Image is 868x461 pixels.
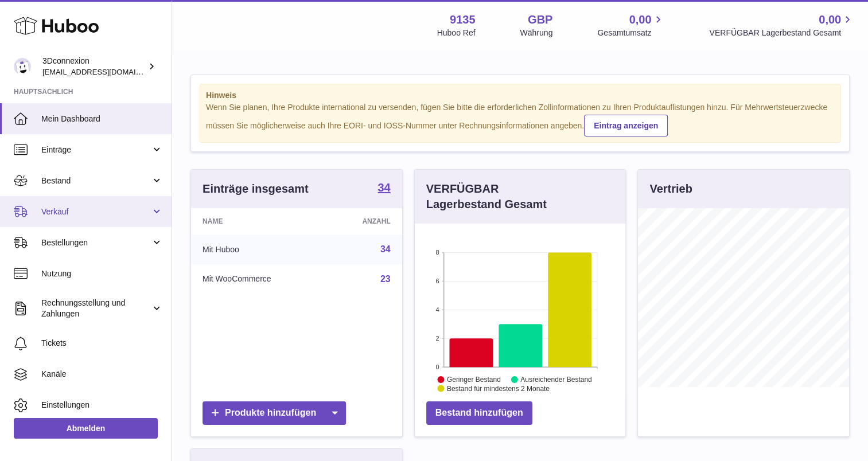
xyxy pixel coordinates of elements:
span: Bestellungen [41,237,151,248]
a: Produkte hinzufügen [203,401,346,425]
span: Gesamtumsatz [597,28,664,38]
span: [EMAIL_ADDRESS][DOMAIN_NAME] [42,67,169,76]
h3: Vertrieb [649,181,692,197]
img: order_eu@3dconnexion.com [14,58,31,75]
span: Nutzung [41,268,163,279]
text: Ausreichender Bestand [520,376,592,384]
a: 0,00 Gesamtumsatz [597,12,664,38]
text: Bestand für mindestens 2 Monate [447,385,550,393]
span: Einträge [41,144,151,155]
a: 23 [380,274,391,284]
span: Einstellungen [41,400,163,411]
span: 0,00 [629,12,652,28]
span: Tickets [41,338,163,349]
strong: Hinweis [206,90,834,101]
a: 34 [380,244,391,254]
td: Mit WooCommerce [191,264,326,294]
strong: 34 [377,182,390,193]
a: 34 [377,182,390,196]
a: Bestand hinzufügen [426,401,532,425]
strong: 9135 [450,12,476,28]
h3: VERFÜGBAR Lagerbestand Gesamt [426,181,574,212]
text: Geringer Bestand [447,376,501,384]
text: 8 [435,249,439,256]
a: Eintrag anzeigen [584,115,668,136]
span: Mein Dashboard [41,114,163,124]
div: Wenn Sie planen, Ihre Produkte international zu versenden, fügen Sie bitte die erforderlichen Zol... [206,102,834,136]
td: Mit Huboo [191,235,326,264]
div: Währung [520,28,553,38]
a: Abmelden [14,418,158,439]
text: 4 [435,306,439,313]
span: 0,00 [819,12,841,28]
span: Rechnungsstellung und Zahlungen [41,298,151,319]
div: 3Dconnexion [42,56,146,77]
span: Kanäle [41,369,163,380]
text: 6 [435,278,439,284]
a: 0,00 VERFÜGBAR Lagerbestand Gesamt [709,12,854,38]
text: 2 [435,335,439,342]
th: Name [191,208,326,235]
th: Anzahl [326,208,402,235]
h3: Einträge insgesamt [203,181,309,197]
span: VERFÜGBAR Lagerbestand Gesamt [709,28,854,38]
span: Bestand [41,175,151,186]
div: Huboo Ref [437,28,476,38]
text: 0 [435,364,439,370]
strong: GBP [528,12,552,28]
span: Verkauf [41,206,151,217]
